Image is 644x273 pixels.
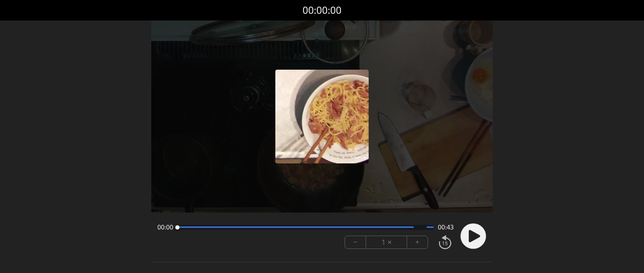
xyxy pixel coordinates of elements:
font: + [415,236,419,248]
font: 00:00:00 [303,3,341,17]
font: − [353,236,357,248]
img: ポスター画像 [275,70,369,163]
span: 00:00 [157,223,173,232]
button: − [345,236,366,248]
span: 00:43 [438,223,454,232]
font: 1 × [381,236,392,248]
button: + [407,236,428,248]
